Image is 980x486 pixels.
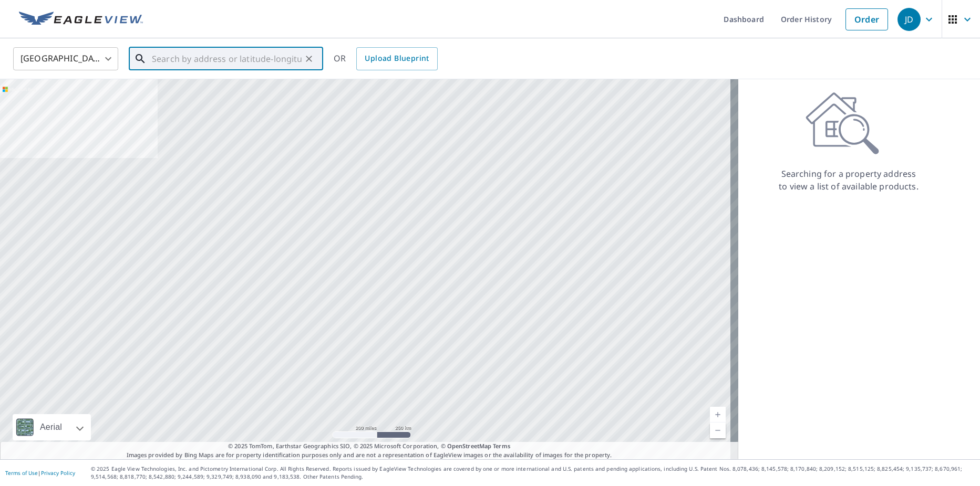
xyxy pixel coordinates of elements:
a: Current Level 5, Zoom Out [710,422,726,438]
a: OpenStreetMap [447,442,491,450]
a: Current Level 5, Zoom In [710,407,726,422]
p: Searching for a property address to view a list of available products. [778,167,919,193]
a: Upload Blueprint [356,47,437,70]
div: [GEOGRAPHIC_DATA] [13,44,118,73]
div: Aerial [37,414,65,440]
a: Order [845,8,888,30]
div: OR [334,47,438,70]
a: Terms [493,442,510,450]
input: Search by address or latitude-longitude [152,44,302,73]
span: © 2025 TomTom, Earthstar Geographics SIO, © 2025 Microsoft Corporation, © [228,442,510,451]
button: Clear [302,51,316,66]
span: Upload Blueprint [365,52,429,65]
p: | [5,470,75,476]
div: JD [898,8,921,31]
img: EV Logo [19,12,143,27]
a: Terms of Use [5,469,38,477]
a: Privacy Policy [41,469,75,477]
div: Aerial [13,414,91,440]
p: © 2025 Eagle View Technologies, Inc. and Pictometry International Corp. All Rights Reserved. Repo... [91,465,975,481]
